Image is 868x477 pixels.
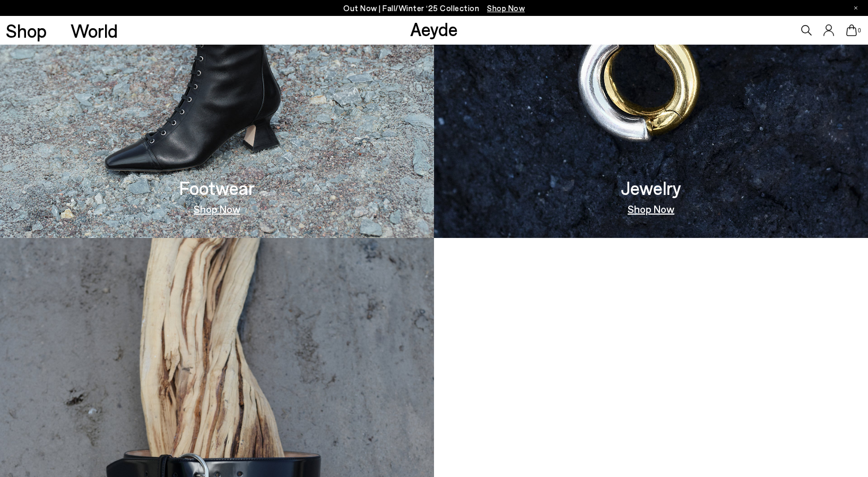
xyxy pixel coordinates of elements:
a: Shop Now [194,203,240,214]
h3: Jewelry [621,178,681,197]
p: Out Now | Fall/Winter ‘25 Collection [343,2,525,15]
a: Shop [6,21,47,40]
span: Navigate to /collections/new-in [487,3,525,13]
span: 0 [857,28,862,33]
a: 0 [846,24,857,36]
h3: Footwear [179,178,255,197]
a: World [71,21,118,40]
a: Aeyde [410,18,458,40]
a: Shop Now [628,203,674,214]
